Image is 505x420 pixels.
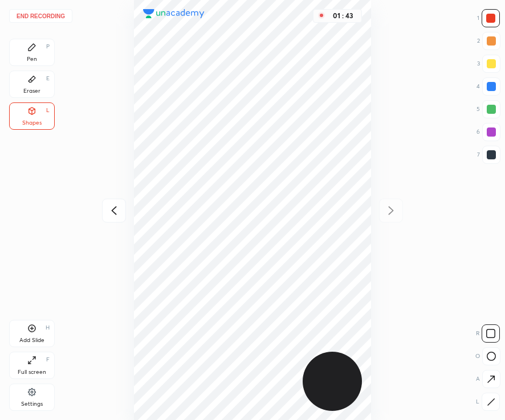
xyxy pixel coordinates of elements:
[9,9,72,23] button: End recording
[18,369,46,375] div: Full screen
[476,370,500,388] div: A
[477,146,500,164] div: 7
[22,120,42,126] div: Shapes
[477,9,500,27] div: 1
[329,12,357,20] div: 01 : 43
[475,347,500,365] div: O
[46,76,50,81] div: E
[21,401,43,407] div: Settings
[476,324,500,343] div: R
[477,32,500,50] div: 2
[27,56,37,62] div: Pen
[46,325,50,331] div: H
[46,108,50,113] div: L
[477,77,500,96] div: 4
[46,357,50,363] div: F
[143,9,205,18] img: logo.38c385cc.svg
[476,393,500,411] div: L
[477,55,500,73] div: 3
[477,100,500,118] div: 5
[23,88,40,94] div: Eraser
[477,123,500,141] div: 6
[46,44,50,50] div: P
[19,337,44,343] div: Add Slide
